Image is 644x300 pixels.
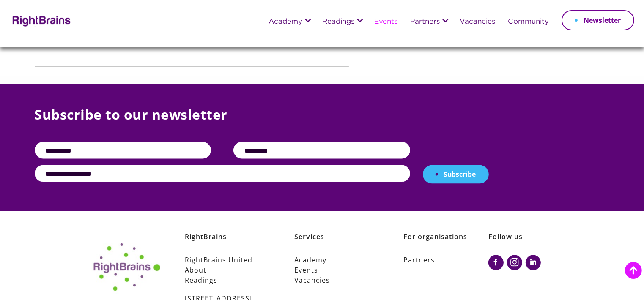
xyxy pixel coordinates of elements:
a: Events [294,265,379,275]
h6: For organisations [403,232,488,255]
button: Subscribe [423,165,489,184]
p: Subscribe to our newsletter [35,105,610,142]
a: About [185,265,270,275]
h6: Follow us [488,232,560,255]
a: Partners [410,18,440,26]
a: Events [374,18,397,26]
a: Vacancies [460,18,495,26]
a: Community [508,18,549,26]
a: Partners [403,255,488,265]
a: Academy [269,18,302,26]
a: Vacancies [294,275,379,286]
a: RightBrains United [185,255,270,265]
a: Readings [185,275,270,286]
img: Rightbrains [10,14,71,27]
h6: RightBrains [185,232,270,255]
a: Newsletter [562,10,634,30]
a: Readings [322,18,354,26]
h6: Services [294,232,379,255]
a: Academy [294,255,379,265]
